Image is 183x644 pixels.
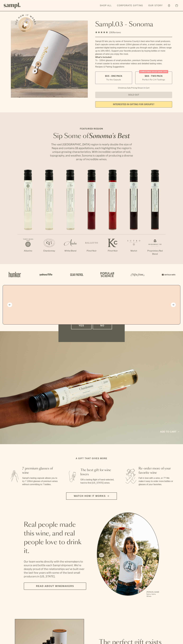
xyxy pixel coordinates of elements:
button: Yes [71,322,92,329]
div: slide 1 [97,512,159,598]
li: 7 / 7 [144,170,166,264]
li: 3 / 7 [60,170,81,261]
div: 136Reviews [95,31,121,34]
p: Chardonnay [39,249,60,252]
a: Our Story [147,3,164,8]
img: Sampl.03 - Sonoma [11,21,88,98]
li: 5 / 7 [102,170,123,261]
li: 6 / 7 [123,170,144,261]
a: Corporate Gifting [116,3,144,8]
button: Sold Out [95,92,172,98]
span: $88 - Two Pack [145,75,163,78]
img: Sampl logo [4,3,21,8]
p: Albarino [17,249,39,252]
a: Shop All [99,3,113,8]
a: Add to cart [160,430,179,434]
button: Next slide [171,303,176,307]
button: Previous slide [7,303,12,307]
li: 1 / 7 [17,170,39,261]
p: Pinot Noir [102,249,123,252]
a: interested in gifting for groups? [95,101,172,108]
small: Try the Capsule [106,78,121,81]
p: [PERSON_NAME] Sutro, Sutro Wines [147,591,159,597]
li: 2 / 7 [39,170,60,261]
ul: carousel [97,512,159,598]
p: White Blend [60,249,81,252]
button: See how it works [18,17,33,32]
span: $55 - One Pack [105,75,122,78]
p: Merlot [123,249,144,252]
button: No [93,322,112,329]
p: Proprietary Red Blend [144,249,166,256]
li: 4 / 7 [81,170,102,261]
p: Pinot Noir [81,249,102,252]
small: Perfect For 2-4 Tastings [142,78,165,81]
div: Christmas SALE! Save 20% [139,70,168,73]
